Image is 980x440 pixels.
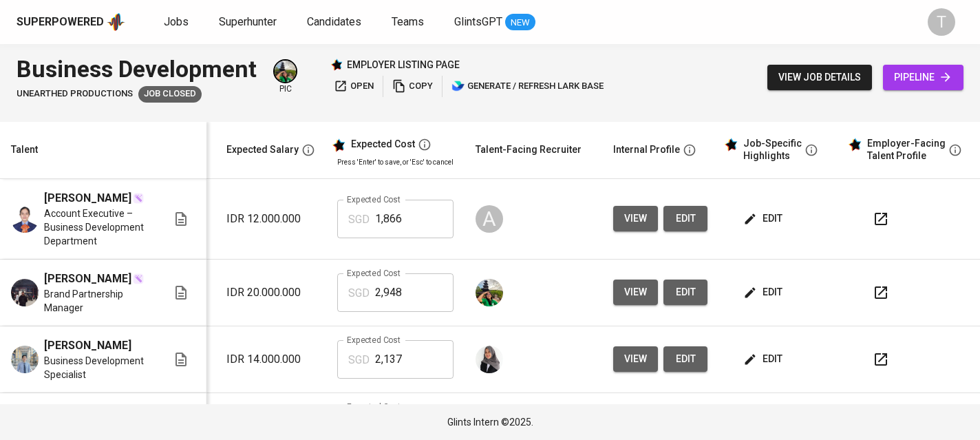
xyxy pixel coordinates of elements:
span: pipeline [894,69,952,86]
button: edit [663,206,707,231]
span: edit [674,210,696,227]
img: glints_star.svg [724,138,738,151]
div: Talent [11,141,38,158]
span: [PERSON_NAME] [44,337,131,354]
span: [PERSON_NAME] [44,271,131,287]
div: Internal Profile [613,141,680,158]
span: Candidates [307,15,361,28]
span: view [624,210,647,227]
span: Jobs [164,15,189,28]
p: IDR 14.000.000 [226,351,315,368]
span: generate / refresh lark base [451,78,604,94]
button: view [613,280,658,305]
img: Glints Star [330,59,343,71]
button: view [613,346,658,372]
p: Press 'Enter' to save, or 'Esc' to cancel [337,157,454,167]
button: edit [663,280,707,305]
img: magic_wand.svg [133,193,144,204]
span: Brand Partnership Manager [44,287,151,315]
span: NEW [505,16,535,30]
button: edit [741,346,788,372]
img: sinta.windasari@glints.com [476,346,503,373]
div: Employer-Facing Talent Profile [867,138,946,162]
img: Mohamad Alif Alfian [11,346,39,373]
a: pipeline [883,65,963,90]
span: edit [674,350,696,368]
div: Expected Salary [226,141,299,158]
img: glints_star.svg [848,138,862,151]
p: SGD [348,285,370,302]
span: edit [674,284,696,301]
div: Job-Specific Highlights [743,138,802,162]
span: edit [746,350,782,368]
span: Account Executive – Business Development Department [44,207,151,248]
button: edit [663,346,707,372]
span: Business Development Specialist [44,354,151,381]
div: pic [273,59,297,95]
span: edit [746,284,782,301]
a: Teams [392,14,427,31]
a: Jobs [164,14,191,31]
span: Superhunter [219,15,277,28]
img: Ade Gusman [11,279,39,306]
span: open [334,78,374,94]
a: GlintsGPT NEW [454,14,535,31]
div: A [476,205,503,233]
button: copy [389,76,436,97]
img: app logo [107,12,125,32]
img: eva@glints.com [476,279,503,306]
span: Job Closed [138,87,202,101]
button: lark generate / refresh lark base [448,76,607,97]
button: open [330,76,377,97]
button: view job details [767,65,872,90]
img: glints_star.svg [332,138,345,152]
span: GlintsGPT [454,15,502,28]
span: view job details [778,69,861,86]
div: Business Development [17,52,257,86]
p: SGD [348,352,370,368]
div: Superpowered [17,14,104,30]
span: view [624,284,647,301]
span: edit [746,210,782,227]
div: T [928,8,955,36]
div: Expected Cost [351,138,415,151]
a: Superhunter [219,14,279,31]
p: IDR 12.000.000 [226,211,315,227]
a: Superpoweredapp logo [17,12,125,32]
img: magic_wand.svg [133,273,144,284]
p: employer listing page [347,58,460,72]
img: lark [451,79,465,93]
div: Job closure caused by changes in client hiring plans, The client will be conducting face-to-face ... [138,86,202,103]
span: copy [392,78,433,94]
a: Candidates [307,14,364,31]
p: SGD [348,211,370,228]
span: [PERSON_NAME] [44,190,131,207]
button: edit [741,206,788,231]
span: Unearthed Productions [17,87,133,101]
span: view [624,350,647,368]
img: eva@glints.com [275,61,296,82]
p: IDR 20.000.000 [226,284,315,301]
button: view [613,206,658,231]
img: Brenda Charlottha [11,205,39,233]
button: edit [741,280,788,305]
div: Talent-Facing Recruiter [476,141,582,158]
span: Teams [392,15,424,28]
